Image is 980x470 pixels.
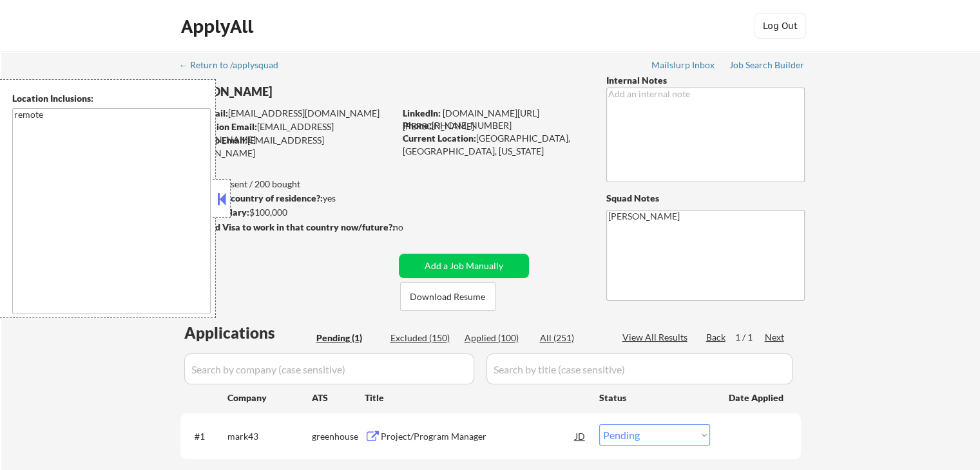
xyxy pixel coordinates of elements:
div: [EMAIL_ADDRESS][DOMAIN_NAME] [181,107,394,120]
div: [EMAIL_ADDRESS][DOMAIN_NAME] [180,134,394,159]
input: Search by company (case sensitive) [184,353,474,384]
button: Log Out [754,13,806,39]
button: Download Resume [400,282,495,311]
div: ApplyAll [181,15,257,37]
div: Excluded (150) [390,332,455,344]
div: 100 sent / 200 bought [180,178,394,191]
div: Squad Notes [606,192,805,205]
div: [PERSON_NAME] [180,84,445,100]
div: [PHONE_NUMBER] [403,119,585,132]
div: no [393,221,430,234]
div: All (251) [540,332,604,344]
strong: Phone: [403,120,432,131]
input: Search by title (case sensitive) [486,353,793,384]
a: Job Search Builder [729,60,805,73]
div: ← Return to /applysquad [179,61,291,70]
div: Location Inclusions: [12,92,211,105]
div: Title [365,391,587,404]
div: greenhouse [312,430,365,443]
div: $100,000 [180,206,394,219]
div: Mailslurp Inbox [651,61,716,70]
div: Applied (100) [465,332,529,344]
div: Internal Notes [606,74,805,87]
div: Project/Program Manager [381,430,575,443]
strong: Will need Visa to work in that country now/future?: [180,221,395,232]
strong: Current Location: [403,133,476,144]
div: [EMAIL_ADDRESS][DOMAIN_NAME] [181,120,394,146]
a: ← Return to /applysquad [179,60,291,73]
a: Mailslurp Inbox [651,60,716,73]
strong: LinkedIn: [403,108,441,118]
div: Date Applied [729,391,785,404]
div: View All Results [622,331,691,344]
div: yes [180,192,390,205]
a: [DOMAIN_NAME][URL][PERSON_NAME] [403,108,539,131]
div: ATS [312,391,365,404]
div: Applications [184,325,312,341]
div: Pending (1) [316,332,381,344]
button: Add a Job Manually [399,254,529,278]
div: #1 [195,430,217,443]
div: Company [227,391,312,404]
strong: Can work in country of residence?: [180,193,323,203]
div: 1 / 1 [735,331,765,344]
div: JD [574,424,587,447]
div: Job Search Builder [729,61,805,70]
div: Back [706,331,727,344]
div: mark43 [227,430,312,443]
div: [GEOGRAPHIC_DATA], [GEOGRAPHIC_DATA], [US_STATE] [403,132,585,157]
div: Status [599,386,710,409]
div: Next [765,331,785,344]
